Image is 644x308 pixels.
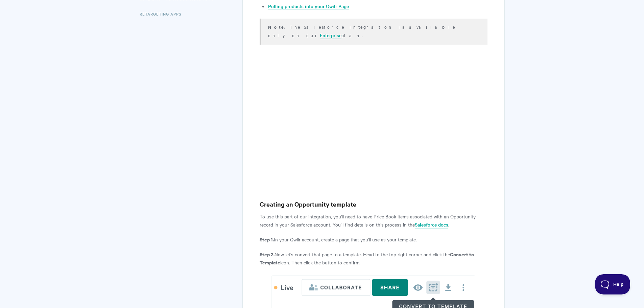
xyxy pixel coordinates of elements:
[415,221,448,229] a: Salesforce docs
[260,212,487,229] p: To use this part of our integration, you'll need to have Price Book items associated with an Oppo...
[140,7,187,21] a: Retargeting Apps
[595,274,630,294] iframe: Toggle Customer Support
[260,235,487,243] p: In your Qwilr account, create a page that you'll use as your template.
[260,236,274,243] strong: Step 1.
[260,250,487,266] p: Now let's convert that page to a template. Head to the top right corner and click the icon. Then ...
[260,251,275,258] strong: Step 2.
[260,54,487,182] iframe: Vimeo video player
[260,199,487,209] h3: Creating an Opportunity template
[268,23,479,39] p: The Salesforce integration is available only on our plan.
[268,3,349,10] a: Pulling products into your Qwilr Page
[268,24,290,30] strong: Note:
[320,32,341,39] a: Enterprise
